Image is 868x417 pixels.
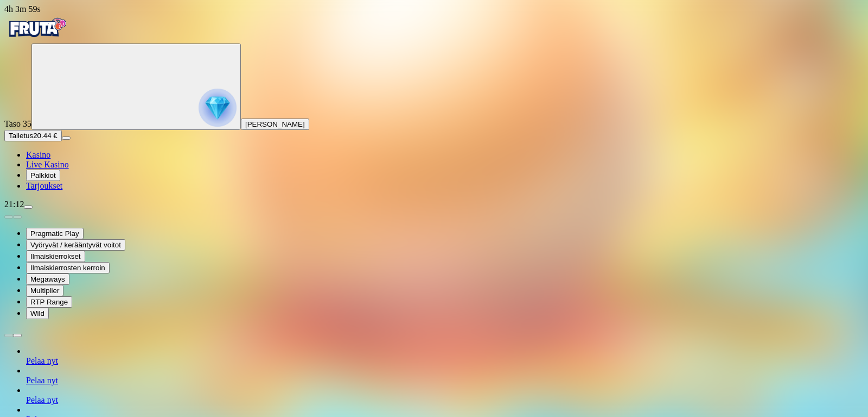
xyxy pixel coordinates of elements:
a: Pelaa nyt [26,395,58,404]
button: Ilmaiskierrosten kerroin [26,262,110,273]
span: 21:12 [4,200,24,209]
button: [PERSON_NAME] [241,119,309,130]
button: prev slide [4,334,13,337]
span: Wild [30,309,44,318]
a: Pelaa nyt [26,376,58,385]
span: user session time [4,4,41,14]
button: prev slide [4,215,13,219]
a: Live Kasino [26,160,69,169]
span: Vyöryvät / kerääntyvät voitot [30,241,121,249]
button: Multiplier [26,285,63,296]
span: Taso 35 [4,119,31,128]
span: RTP Range [30,298,68,306]
button: RTP Range [26,296,72,308]
button: Vyöryvät / kerääntyvät voitot [26,239,125,251]
span: Talletus [9,132,33,140]
span: Ilmaiskierrosten kerroin [30,264,105,272]
span: [PERSON_NAME] [245,120,305,128]
span: Megaways [30,275,65,283]
span: 20.44 € [33,132,57,140]
button: next slide [13,334,22,337]
button: Palkkiot [26,170,60,181]
img: Fruta [4,14,69,41]
span: Multiplier [30,287,59,295]
button: reward progress [31,43,241,130]
span: Palkkiot [30,171,56,179]
a: Tarjoukset [26,181,62,190]
span: Ilmaiskierrokset [30,252,81,260]
button: Ilmaiskierrokset [26,251,85,262]
button: menu [24,206,33,209]
button: Wild [26,308,49,319]
nav: Main menu [4,150,864,191]
a: Pelaa nyt [26,356,58,365]
button: next slide [13,215,22,219]
a: Fruta [4,34,69,43]
button: Pragmatic Play [26,228,84,239]
a: Kasino [26,150,50,159]
button: Talletusplus icon20.44 € [4,130,62,141]
button: menu [62,136,71,140]
span: Pragmatic Play [30,229,79,238]
img: reward progress [199,89,237,127]
button: Megaways [26,273,69,285]
nav: Primary [4,14,864,191]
